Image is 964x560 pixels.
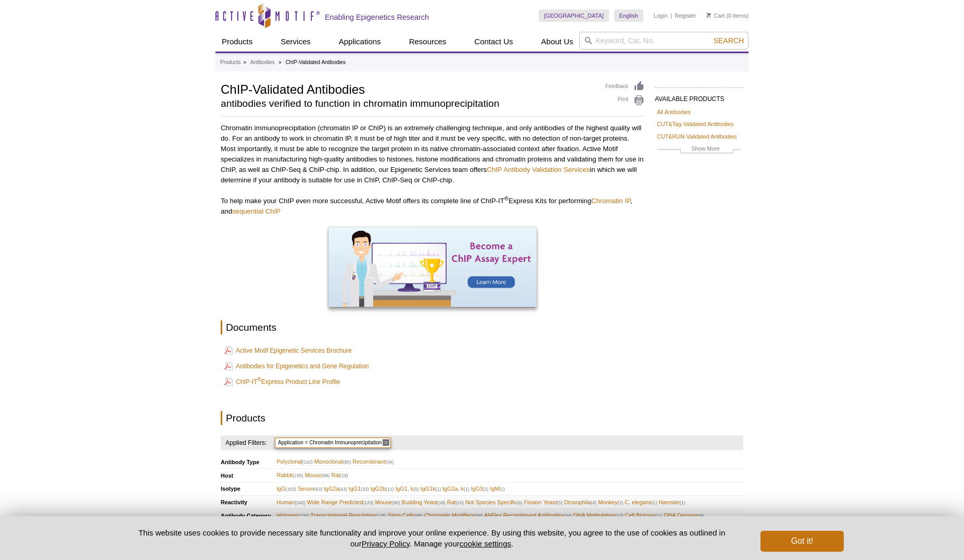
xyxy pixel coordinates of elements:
span: Transcriptional Regulation [311,511,386,520]
h4: Applied Filters: [221,435,268,450]
a: Chromatin IP [591,197,630,205]
span: (5) [557,500,563,505]
span: (240) [295,500,305,505]
a: [GEOGRAPHIC_DATA] [539,9,609,22]
th: Reactivity [221,495,276,509]
span: Mouse [375,497,400,507]
h2: Enabling Epigenetics Research [325,13,429,22]
span: AbFlex Recombinant Antibodies [484,511,572,520]
li: » [243,59,246,65]
img: Become a ChIP Assay Expert [328,227,537,307]
span: Not Species Specific [465,497,523,507]
span: (11) [386,487,394,492]
span: IgG [276,484,296,494]
span: (13) [615,513,623,518]
a: Antibodies [250,58,275,67]
span: (6) [517,500,523,505]
a: Antibodies for Epigenetics and Gene Regulation [224,360,369,372]
span: IgG2a, k [442,484,469,494]
span: (9) [699,513,704,518]
a: Privacy Policy [362,539,410,548]
th: Antibody Type [221,455,276,468]
span: (1) [680,500,686,505]
span: Histones [276,511,309,520]
span: DNA Damage [664,511,704,520]
a: Services [274,32,317,52]
span: Fission Yeast [524,497,562,507]
a: Register [675,12,696,19]
span: (58) [475,513,483,518]
p: This website uses cookies to provide necessary site functionality and improve your online experie... [120,527,743,549]
button: Search [711,36,747,45]
span: (1) [652,500,657,505]
input: Keyword, Cat. No. [579,32,749,49]
span: (123) [363,500,373,505]
span: Mouse [305,470,330,480]
th: Antibody Category [221,509,276,532]
span: (1) [464,487,470,492]
span: Rat [332,470,348,480]
span: IgG2a [324,484,347,494]
span: IgG1, k [395,484,418,494]
a: Feedback [605,81,644,92]
span: (2) [618,500,624,505]
span: IgG1 [349,484,369,494]
span: (85) [343,459,351,465]
span: (130) [298,513,309,518]
li: (0 items) [706,9,749,22]
span: Search [714,36,744,45]
h2: antibodies verified to function in chromatin immunoprecipitation [221,99,595,108]
li: | [670,9,672,22]
a: CUT&Tag-Validated Antibodies [657,119,733,129]
button: Got it! [760,531,844,552]
a: English [614,9,643,22]
span: Polyclonal [276,457,312,467]
span: Rabbit [276,470,303,480]
span: (1) [483,487,489,492]
span: Application = Chromatin Immunoprecipitation [275,438,391,448]
span: IgG1k [421,484,441,494]
h1: ChIP-Validated Antibodies [221,81,595,96]
span: Recombinant [352,457,394,467]
span: Rat [447,497,464,507]
span: (34) [564,513,572,518]
span: Human [276,497,305,507]
span: (18) [437,500,445,505]
a: Print [605,95,644,106]
span: Hamster [658,497,685,507]
a: Products [220,58,240,67]
a: About Us [535,32,580,52]
span: (1) [499,487,505,492]
span: IgG3 [471,484,488,494]
th: Isotype [221,482,276,495]
a: Applications [333,32,387,52]
span: DNA Methylation [574,511,624,520]
span: (43) [339,487,347,492]
p: To help make your ChIP even more successful, Active Motif offers its complete line of ChIP-IT Exp... [221,196,644,217]
li: ChIP-Validated Antibodies [286,59,346,65]
a: Login [654,12,668,19]
h2: Products [221,411,644,425]
span: IgM [490,484,505,494]
span: (90) [392,500,400,505]
span: Chromatin Modifiers [424,511,483,520]
span: Serum [298,484,322,494]
span: IgG2b [371,484,394,494]
span: (1) [436,487,441,492]
span: (142) [302,459,313,465]
span: (10) [455,500,463,505]
a: All Antibodies [657,107,691,117]
span: (155) [293,473,303,478]
sup: ® [257,377,261,382]
a: sequential ChIP [232,207,281,215]
a: ChIP-IT®Express Product Line Profile [224,376,340,388]
a: Active Motif Epigenetic Services Brochure [224,344,352,357]
span: (118) [376,513,386,518]
h2: AVAILABLE PRODUCTS [655,87,743,106]
span: (5) [413,487,419,492]
span: (11) [654,513,662,518]
span: (88) [322,473,329,478]
li: » [278,59,282,65]
span: (103) [286,487,296,492]
span: Monkey [598,497,623,507]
